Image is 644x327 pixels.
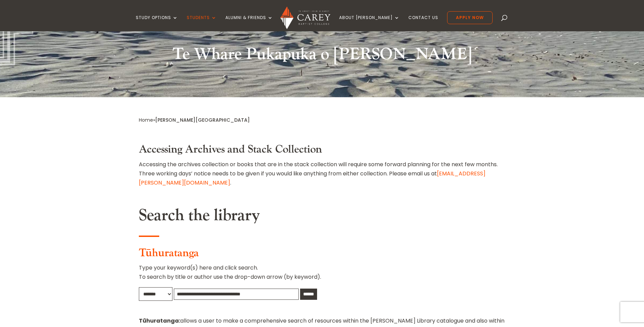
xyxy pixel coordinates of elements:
[225,15,273,31] a: Alumni & Friends
[139,45,505,68] h2: Te Whare Pukapuka o [PERSON_NAME]
[139,160,505,188] p: Accessing the archives collection or books that are in the stack collection will require some for...
[280,6,330,29] img: Carey Baptist College
[139,206,505,229] h2: Search the library
[139,143,505,159] h3: Accessing Archives and Stack Collection
[139,117,250,123] span: »
[408,15,438,31] a: Contact Us
[447,11,493,24] a: Apply Now
[139,117,153,123] a: Home
[339,15,400,31] a: About [PERSON_NAME]
[139,317,180,325] strong: Tūhuratanga:
[139,247,505,263] h3: Tūhuratanga
[187,15,217,31] a: Students
[139,263,505,287] p: Type your keyword(s) here and click search. To search by title or author use the drop-down arrow ...
[155,117,250,123] span: [PERSON_NAME][GEOGRAPHIC_DATA]
[136,15,178,31] a: Study Options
